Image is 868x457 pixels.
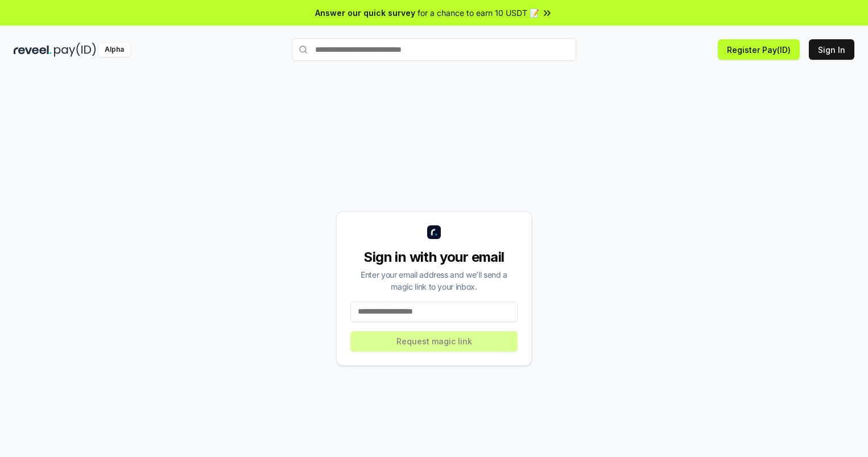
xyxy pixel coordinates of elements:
button: Sign In [809,39,854,60]
div: Alpha [98,43,130,57]
div: Enter your email address and we’ll send a magic link to your inbox. [350,269,518,293]
img: reveel_dark [14,43,52,57]
img: logo_small [427,225,441,239]
span: Answer our quick survey [315,7,415,19]
img: pay_id [54,43,96,57]
div: Sign in with your email [350,248,518,266]
button: Register Pay(ID) [718,39,800,60]
span: for a chance to earn 10 USDT 📝 [418,7,539,19]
